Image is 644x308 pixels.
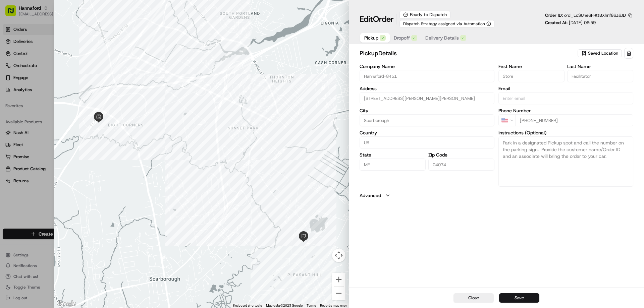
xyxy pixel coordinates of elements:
[564,12,626,18] span: ord_LcSUne6FRttBXhnf86Z6JD
[17,43,121,50] input: Got a question? Start typing here...
[360,159,426,171] input: Enter state
[55,299,77,308] a: Open this area in Google Maps (opens a new window)
[57,98,62,103] div: 💻
[23,71,85,76] div: We're available if you need us!
[360,192,381,199] label: Advanced
[567,64,633,69] label: Last Name
[360,108,494,113] label: City
[47,113,81,119] a: Powered byPylon
[399,20,495,27] button: Dispatch Strategy assigned via Automation
[588,50,618,56] span: Saved Location
[364,35,378,41] span: Pickup
[425,35,459,41] span: Delivery Details
[332,273,345,286] button: Zoom in
[360,152,426,157] label: State
[360,92,494,104] input: 417 Payne Rd, Scarborough, ME 04074, US
[360,64,494,69] label: Company Name
[578,49,623,58] button: Saved Location
[360,49,576,58] h2: pickup Details
[399,11,450,19] div: Ready to Dispatch
[516,114,633,126] input: Enter phone number
[498,64,565,69] label: First Name
[266,304,303,307] span: Map data ©2025 Google
[7,98,12,103] div: 📗
[233,303,262,308] button: Keyboard shortcuts
[360,86,494,91] label: Address
[498,92,633,104] input: Enter email
[332,287,345,300] button: Zoom out
[498,136,633,187] textarea: Park in a designated Pickup spot and call the number on the parking sign. Provide the customer na...
[114,66,122,74] button: Start new chat
[320,304,347,307] a: Report a map error
[498,86,633,91] label: Email
[23,64,110,71] div: Start new chat
[403,21,485,26] span: Dispatch Strategy assigned via Automation
[545,12,626,18] p: Order ID:
[55,299,77,308] img: Google
[499,293,539,303] button: Save
[567,70,633,82] input: Enter last name
[360,136,494,148] input: Enter country
[394,35,410,41] span: Dropoff
[360,70,494,82] input: Enter company name
[307,304,316,307] a: Terms (opens in new tab)
[498,70,565,82] input: Enter first name
[360,192,633,199] button: Advanced
[4,95,54,107] a: 📗Knowledge Base
[498,108,633,113] label: Phone Number
[428,159,494,171] input: Enter zip code
[7,7,20,20] img: Nash
[453,293,494,303] button: Close
[54,95,110,107] a: 💻API Documentation
[13,97,51,104] span: Knowledge Base
[428,152,494,157] label: Zip Code
[7,64,19,76] img: 1736555255976-a54dd68f-1ca7-489b-9aae-adbdc363a1c4
[360,114,494,126] input: Enter city
[332,249,345,262] button: Map camera controls
[569,20,596,25] span: [DATE] 06:59
[67,114,81,119] span: Pylon
[545,20,596,26] p: Created At:
[360,130,494,135] label: Country
[498,130,633,135] label: Instructions (Optional)
[7,27,122,38] p: Welcome 👋
[373,14,394,24] span: Order
[63,97,108,104] span: API Documentation
[360,14,394,24] h1: Edit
